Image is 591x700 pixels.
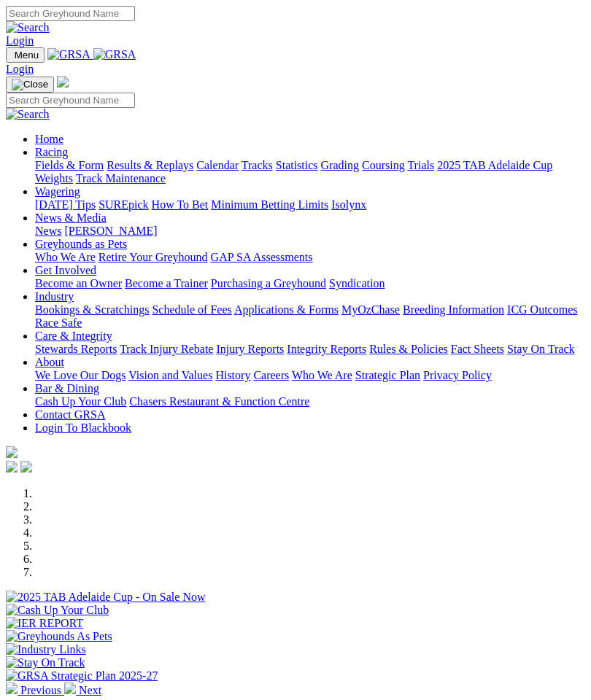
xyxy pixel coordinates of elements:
button: Toggle navigation [6,47,45,63]
img: Search [6,21,50,34]
a: Trials [407,159,434,171]
a: Contact GRSA [35,408,105,421]
a: Calendar [196,159,239,171]
a: Get Involved [35,264,96,276]
div: About [35,369,585,382]
img: Stay On Track [6,656,85,669]
img: logo-grsa-white.png [6,446,18,458]
a: Racing [35,146,68,158]
span: Menu [15,50,39,61]
a: Isolynx [331,198,366,211]
div: Greyhounds as Pets [35,251,585,264]
div: Care & Integrity [35,343,585,356]
a: Schedule of Fees [152,303,231,316]
a: Care & Integrity [35,330,112,342]
a: News [35,225,61,237]
a: How To Bet [152,198,209,211]
a: [DATE] Tips [35,198,96,211]
a: Tracks [242,159,273,171]
a: Strategic Plan [355,369,420,381]
a: Breeding Information [403,303,504,316]
img: twitter.svg [20,461,32,472]
a: ICG Outcomes [507,303,577,316]
a: SUREpick [98,198,148,211]
img: GRSA [93,48,136,61]
a: Fields & Form [35,159,104,171]
a: Minimum Betting Limits [211,198,328,211]
img: Cash Up Your Club [6,604,109,617]
a: Track Maintenance [76,172,166,184]
a: Careers [253,369,289,381]
a: Privacy Policy [423,369,492,381]
img: Greyhounds As Pets [6,630,112,643]
a: We Love Our Dogs [35,369,125,381]
img: IER REPORT [6,617,83,630]
img: GRSA Strategic Plan 2025-27 [6,669,158,682]
a: Integrity Reports [287,343,366,355]
a: Race Safe [35,316,82,329]
a: Become an Owner [35,277,122,289]
a: Cash Up Your Club [35,395,126,408]
span: Next [79,684,101,696]
a: Who We Are [292,369,352,381]
div: Get Involved [35,277,585,290]
a: GAP SA Assessments [211,251,313,263]
button: Toggle navigation [6,77,54,93]
img: 2025 TAB Adelaide Cup - On Sale Now [6,591,206,604]
img: Industry Links [6,643,86,656]
a: News & Media [35,211,107,224]
a: About [35,356,64,368]
a: Syndication [329,277,385,289]
a: MyOzChase [341,303,400,316]
a: Greyhounds as Pets [35,238,127,250]
a: Chasers Restaurant & Function Centre [129,395,309,408]
img: Close [12,79,48,90]
a: Rules & Policies [369,343,448,355]
input: Search [6,6,135,21]
img: logo-grsa-white.png [57,76,69,87]
a: Vision and Values [128,369,212,381]
img: Search [6,108,50,121]
a: Next [64,684,101,696]
div: Wagering [35,198,585,211]
a: Retire Your Greyhound [98,251,208,263]
input: Search [6,93,135,108]
a: Stewards Reports [35,343,117,355]
a: Previous [6,684,64,696]
a: Grading [321,159,359,171]
a: Bookings & Scratchings [35,303,149,316]
div: News & Media [35,225,585,238]
img: chevron-right-pager-white.svg [64,682,76,694]
div: Racing [35,159,585,185]
a: Applications & Forms [234,303,339,316]
a: Wagering [35,185,80,198]
div: Bar & Dining [35,395,585,408]
a: Home [35,133,63,145]
a: Track Injury Rebate [120,343,213,355]
img: chevron-left-pager-white.svg [6,682,18,694]
a: Results & Replays [107,159,193,171]
img: GRSA [47,48,90,61]
img: facebook.svg [6,461,18,472]
a: [PERSON_NAME] [64,225,157,237]
a: Login [6,34,34,47]
a: Weights [35,172,73,184]
a: Fact Sheets [451,343,504,355]
a: 2025 TAB Adelaide Cup [437,159,552,171]
a: Who We Are [35,251,96,263]
span: Previous [20,684,61,696]
a: Login [6,63,34,75]
a: Statistics [276,159,318,171]
a: Coursing [362,159,405,171]
a: Become a Trainer [125,277,208,289]
a: Purchasing a Greyhound [211,277,326,289]
a: Industry [35,290,74,303]
a: History [215,369,250,381]
div: Industry [35,303,585,330]
a: Login To Blackbook [35,421,131,434]
a: Bar & Dining [35,382,99,394]
a: Injury Reports [216,343,284,355]
a: Stay On Track [507,343,574,355]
